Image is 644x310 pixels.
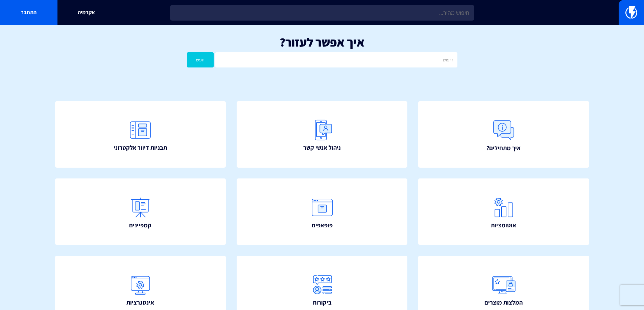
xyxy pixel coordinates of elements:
[114,143,167,152] span: תבניות דיוור אלקטרוני
[303,143,341,152] span: ניהול אנשי קשר
[312,221,333,230] span: פופאפים
[187,52,214,67] button: חפש
[129,221,151,230] span: קמפיינים
[55,101,226,168] a: תבניות דיוור אלקטרוני
[237,101,408,168] a: ניהול אנשי קשר
[491,221,516,230] span: אוטומציות
[237,178,408,245] a: פופאפים
[418,101,589,168] a: איך מתחילים?
[484,298,523,307] span: המלצות מוצרים
[170,5,474,21] input: חיפוש מהיר...
[313,298,332,307] span: ביקורות
[418,178,589,245] a: אוטומציות
[486,144,521,152] span: איך מתחילים?
[215,52,457,67] input: חיפוש
[126,298,154,307] span: אינטגרציות
[55,178,226,245] a: קמפיינים
[10,35,634,49] h1: איך אפשר לעזור?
